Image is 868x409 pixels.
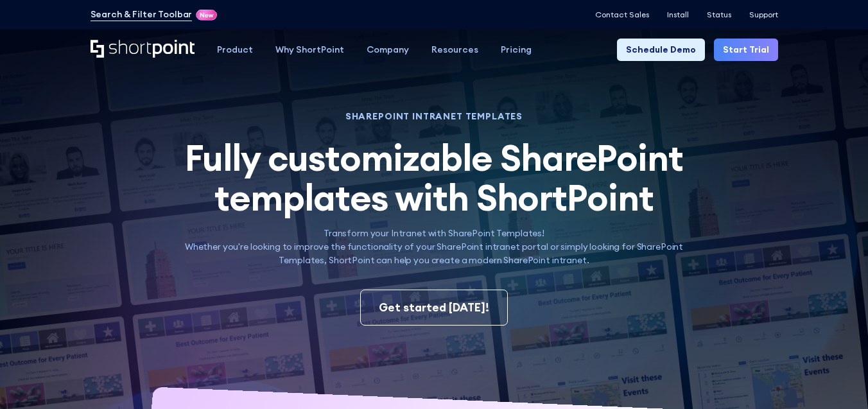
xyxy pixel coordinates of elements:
a: Schedule Demo [617,39,705,61]
div: Why ShortPoint [275,43,344,57]
div: Product [217,43,253,57]
a: Start Trial [714,39,778,61]
div: Company [367,43,409,57]
a: Install [667,10,689,19]
div: Pricing [501,43,532,57]
span: Fully customizable SharePoint templates with ShortPoint [185,135,683,220]
a: Company [356,39,421,61]
a: Search & Filter Toolbar [91,8,193,21]
div: Resources [431,43,478,57]
h1: SHAREPOINT INTRANET TEMPLATES [171,112,697,120]
div: Get started [DATE]! [379,299,489,316]
a: Get started [DATE]! [360,290,508,326]
a: Support [749,10,778,19]
a: Pricing [490,39,543,61]
a: Status [707,10,731,19]
a: Contact Sales [595,10,649,19]
a: Home [91,40,195,59]
p: Transform your Intranet with SharePoint Templates! Whether you're looking to improve the function... [171,227,697,267]
a: Why ShortPoint [265,39,356,61]
a: Resources [421,39,490,61]
a: Product [206,39,265,61]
